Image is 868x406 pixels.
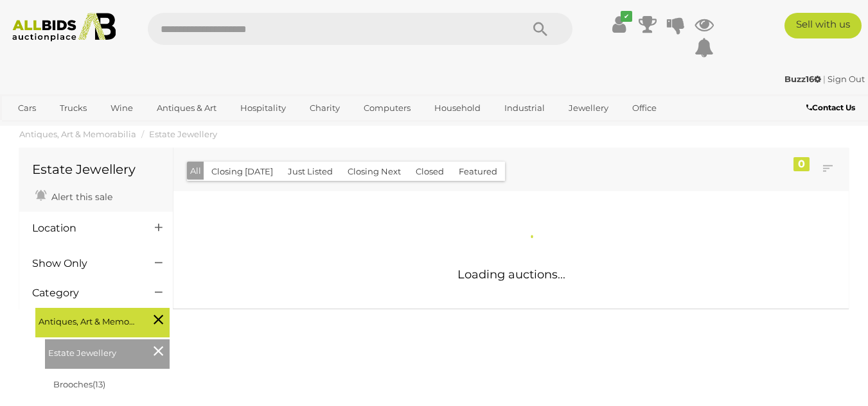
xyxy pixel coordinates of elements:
img: Allbids.com.au [6,13,122,42]
h1: Estate Jewellery [32,162,160,176]
a: Alert this sale [32,186,116,205]
button: Closing [DATE] [204,162,281,182]
a: Hospitality [232,97,294,119]
span: (13) [93,379,105,389]
a: Antiques, Art & Memorabilia [19,129,136,139]
a: [GEOGRAPHIC_DATA] [60,119,168,140]
h4: Show Only [32,258,136,269]
a: Computers [355,97,419,119]
a: Office [624,97,665,119]
span: Alert this sale [48,191,112,203]
a: Industrial [496,97,553,119]
button: All [187,162,204,180]
a: Trucks [51,97,95,119]
h4: Location [32,223,136,234]
span: | [823,74,826,84]
button: Closing Next [340,162,409,182]
a: Sell with us [784,13,862,38]
a: Sign Out [828,74,865,84]
button: Just Listed [280,162,341,182]
a: Household [426,97,489,119]
span: Antiques, Art & Memorabilia [39,311,135,329]
a: Sports [10,119,53,140]
span: Estate Jewellery [48,343,145,360]
h4: Category [32,287,136,299]
span: Loading auctions... [457,267,565,282]
a: Buzz16 [784,74,823,84]
b: Contact Us [806,103,855,112]
i: ✔ [621,11,632,22]
button: Featured [451,162,505,182]
button: Closed [408,162,452,182]
a: Estate Jewellery [149,129,217,139]
div: 0 [793,157,810,171]
a: Antiques & Art [148,97,225,119]
a: Brooches(13) [53,379,105,389]
a: Cars [10,97,44,119]
a: Charity [301,97,348,119]
a: Jewellery [560,97,617,119]
a: Wine [102,97,141,119]
a: ✔ [610,13,629,36]
a: Contact Us [806,101,858,115]
button: Search [508,13,572,45]
strong: Buzz16 [784,74,821,84]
